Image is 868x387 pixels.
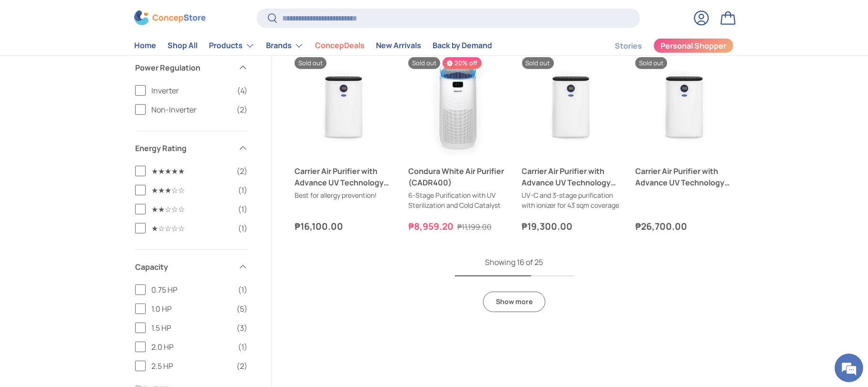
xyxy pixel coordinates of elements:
span: 2.0 HP [151,341,232,353]
a: Carrier Air Purifier with Advance UV Technology (CADR510) [635,57,734,156]
summary: Energy Rating [135,131,247,165]
a: Carrier Air Purifier with Advance UV Technology (CADR360) [522,57,621,156]
nav: Primary [134,36,492,55]
nav: Secondary [592,36,734,55]
div: Minimize live chat window [156,5,179,28]
span: 1.5 HP [151,322,231,334]
a: Condura White Air Purifier (CADR400) [408,57,507,156]
span: (4) [237,85,247,96]
summary: Brands [260,36,309,55]
span: Energy Rating [135,143,232,154]
span: (3) [237,322,247,334]
span: (1) [238,184,247,196]
a: Carrier Air Purifier with Advance UV Technology (CADR360) [522,165,621,188]
nav: Pagination [295,256,734,312]
summary: Capacity [135,250,247,284]
div: Chat with us now [49,53,160,66]
span: Non-Inverter [151,104,231,115]
a: Back by Demand [433,36,492,55]
a: Carrier Air Purifier with Advance UV Technology (CADR260) [295,57,393,156]
span: ★★☆☆☆ [151,204,232,215]
span: ★★★☆☆ [151,184,232,196]
span: 20% off [443,57,481,69]
a: Shop All [168,36,197,55]
span: (2) [237,360,247,372]
a: Stories [615,36,642,55]
a: Home [134,36,156,55]
span: Sold out [408,57,440,69]
span: Personal Shopper [661,42,727,50]
span: (1) [238,284,247,295]
a: New Arrivals [376,36,421,55]
summary: Power Regulation [135,51,247,85]
img: ConcepStore [134,10,206,25]
span: Capacity [135,261,232,273]
span: (1) [238,223,247,234]
span: Inverter [151,85,231,96]
span: (1) [238,204,247,215]
span: 1.0 HP [151,303,231,315]
span: Sold out [295,57,326,69]
span: 2.5 HP [151,360,231,372]
a: Personal Shopper [653,38,734,53]
summary: Products [203,36,260,55]
span: Power Regulation [135,62,232,73]
span: Sold out [522,57,554,69]
span: (2) [237,165,247,177]
span: Sold out [635,57,667,69]
span: 0.75 HP [151,284,232,295]
a: Show more [483,292,545,312]
span: We're online! [55,120,131,216]
span: (1) [238,341,247,353]
span: (5) [237,303,247,315]
a: Condura White Air Purifier (CADR400) [408,165,507,188]
span: ★☆☆☆☆ [151,223,232,234]
span: (2) [237,104,247,115]
a: ConcepDeals [315,36,365,55]
textarea: Type your message and hit 'Enter' [5,260,181,294]
span: ★★★★★ [151,165,231,177]
span: Showing 16 of 25 [485,257,543,267]
a: Carrier Air Purifier with Advance UV Technology (CADR510) [635,165,734,188]
a: Carrier Air Purifier with Advance UV Technology (CADR260) [295,165,393,188]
